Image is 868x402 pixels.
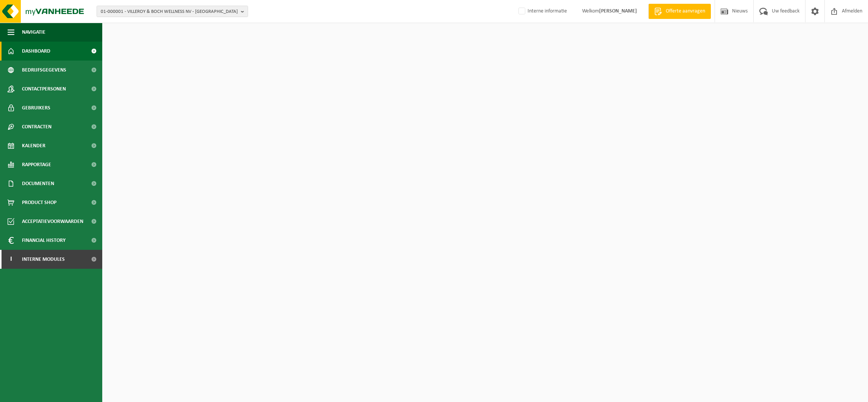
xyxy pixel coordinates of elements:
[101,6,238,17] span: 01-000001 - VILLEROY & BOCH WELLNESS NV - [GEOGRAPHIC_DATA]
[22,117,52,136] span: Contracten
[22,42,50,61] span: Dashboard
[664,8,707,15] span: Offerte aanvragen
[22,79,66,98] span: Contactpersonen
[22,193,56,212] span: Product Shop
[22,250,65,269] span: Interne modules
[22,23,45,42] span: Navigatie
[648,4,711,19] a: Offerte aanvragen
[22,98,50,117] span: Gebruikers
[599,8,637,14] strong: [PERSON_NAME]
[22,174,54,193] span: Documenten
[22,155,51,174] span: Rapportage
[8,250,14,269] span: I
[22,61,66,79] span: Bedrijfsgegevens
[97,6,248,17] button: 01-000001 - VILLEROY & BOCH WELLNESS NV - [GEOGRAPHIC_DATA]
[517,6,567,17] label: Interne informatie
[22,231,66,250] span: Financial History
[22,136,45,155] span: Kalender
[22,212,83,231] span: Acceptatievoorwaarden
